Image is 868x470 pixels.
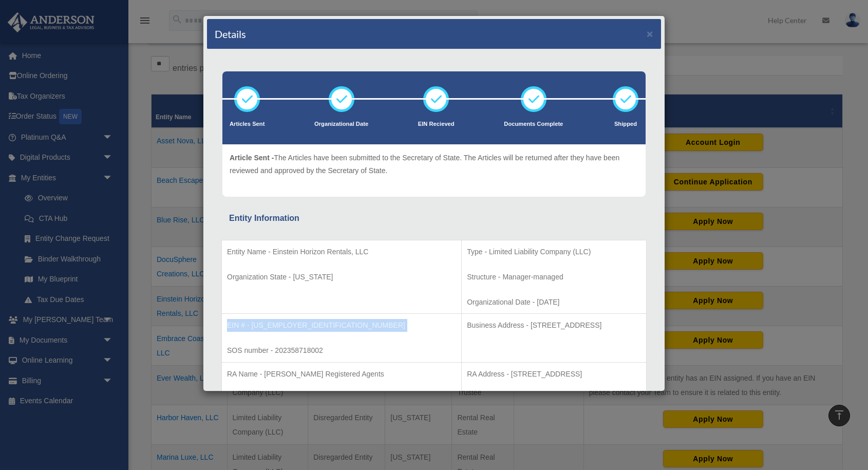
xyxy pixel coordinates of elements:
p: Business Address - [STREET_ADDRESS] [467,319,641,332]
button: × [647,28,653,39]
p: Organizational Date [314,119,368,129]
p: Organizational Date - [DATE] [467,296,641,309]
p: Type - Limited Liability Company (LLC) [467,246,641,258]
p: RA Address - [STREET_ADDRESS] [467,368,641,381]
p: RA Name - [PERSON_NAME] Registered Agents [227,368,456,381]
p: Organization State - [US_STATE] [227,271,456,284]
p: Articles Sent [230,119,265,129]
div: Entity Information [229,211,639,225]
p: Entity Name - Einstein Horizon Rentals, LLC [227,246,456,258]
p: Shipped [613,119,638,129]
p: Documents Complete [504,119,563,129]
p: EIN Recieved [418,119,455,129]
p: The Articles have been submitted to the Secretary of State. The Articles will be returned after t... [230,152,638,177]
p: EIN # - [US_EMPLOYER_IDENTIFICATION_NUMBER] [227,319,456,332]
span: Article Sent - [230,154,274,162]
h4: Details [215,27,246,41]
p: SOS number - 202358718002 [227,344,456,357]
p: Structure - Manager-managed [467,271,641,284]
